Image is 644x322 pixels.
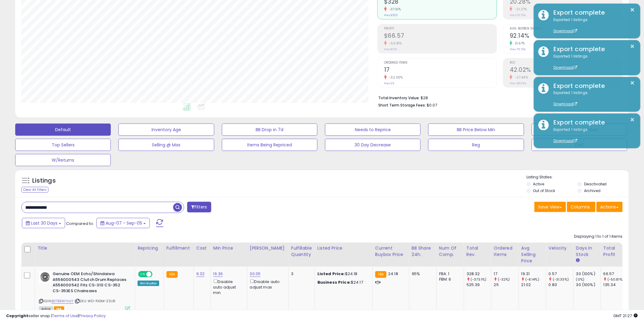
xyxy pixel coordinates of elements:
[494,282,519,288] div: 25
[375,271,387,278] small: FBA
[52,313,78,319] a: Terms of Use
[378,95,420,100] b: Total Inventory Value:
[510,27,622,30] span: Avg. Buybox Share
[571,204,590,210] span: Columns
[510,66,622,75] h2: 42.02%
[439,271,459,277] div: FBA: 1
[387,41,402,46] small: -50.81%
[250,271,261,277] a: 30.05
[471,277,486,282] small: (-37.51%)
[138,245,161,251] div: Repricing
[250,245,286,251] div: [PERSON_NAME]
[549,82,636,90] div: Export complete
[196,271,205,277] a: 9.32
[554,138,577,143] a: Download
[166,271,178,278] small: FBA
[291,245,312,258] div: Fulfillable Quantity
[467,271,491,277] div: 328.32
[549,90,636,107] div: Exported 1 listings.
[549,245,571,251] div: Velocity
[384,32,497,40] h2: $66.57
[317,271,368,277] div: $24.18
[439,245,461,258] div: Num of Comp.
[604,282,628,288] div: 135.34
[118,139,214,151] button: Selling @ Max
[554,65,577,70] a: Download
[31,220,58,226] span: Last 30 Days
[554,28,577,33] a: Download
[79,313,106,319] a: Privacy Policy
[607,277,624,282] small: (-50.81%)
[66,221,94,226] span: Compared to:
[6,313,28,319] strong: Copyright
[549,45,636,54] div: Export complete
[510,61,622,65] span: ROI
[513,7,527,12] small: -21.27%
[375,245,407,258] div: Current Buybox Price
[384,82,394,85] small: Prev: 25
[384,47,397,51] small: Prev: $135
[213,278,243,296] div: Disable auto adjust min
[387,75,403,80] small: -32.00%
[317,280,368,285] div: $24.17
[513,75,528,80] small: -27.66%
[567,202,596,212] button: Columns
[317,245,370,251] div: Listed Price
[75,299,115,303] span: | SKU: WD-PJGM-ZSUR
[384,27,497,30] span: Profit
[37,245,132,251] div: Title
[412,271,432,277] div: 95%
[96,218,150,228] button: Aug-07 - Sep-05
[549,8,636,17] div: Export complete
[630,6,635,14] button: ×
[576,245,598,258] div: Days In Stock
[630,43,635,50] button: ×
[387,7,401,12] small: -37.51%
[6,313,106,319] div: seller snap | |
[533,181,544,187] label: Active
[222,139,317,151] button: Items Being Repriced
[213,271,223,277] a: 16.36
[412,245,434,258] div: BB Share 24h.
[139,272,146,277] span: ON
[554,101,577,107] a: Download
[614,313,638,319] span: 2025-10-6 21:27 GMT
[576,282,601,288] div: 30 (100%)
[630,79,635,87] button: ×
[510,82,526,85] small: Prev: 58.09%
[549,271,573,277] div: 0.57
[604,245,626,258] div: Total Profit
[534,202,566,212] button: Save View
[439,277,459,282] div: FBM: 6
[630,116,635,124] button: ×
[388,271,398,277] span: 24.18
[513,41,525,46] small: 21.67%
[427,102,437,108] span: $0.07
[574,234,623,240] div: Displaying 1 to 1 of 1 items
[498,277,510,282] small: (-32%)
[597,202,623,212] button: Actions
[584,188,600,193] label: Archived
[584,181,607,187] label: Deactivated
[213,245,245,251] div: Min Price
[384,61,497,65] span: Ordered Items
[521,282,546,288] div: 21.02
[53,271,127,295] b: Genuine OEM Echo/Shindaiwa A556000543 Clutch Drum Replaces A556000542 Fits CS-310 CS-352 CS-353ES...
[576,277,585,282] small: (0%)
[138,281,159,286] div: Win BuyBox
[525,277,539,282] small: (-8.14%)
[604,271,628,277] div: 66.57
[549,282,573,288] div: 0.83
[291,271,310,277] div: 3
[533,188,555,193] label: Out of Stock
[576,258,580,263] small: Days In Stock.
[21,187,48,193] div: Clear All Filters
[152,272,161,277] span: OFF
[106,220,142,226] span: Aug-07 - Sep-05
[510,13,526,17] small: Prev: 25.76%
[532,124,627,136] button: Non Competitive
[325,139,421,151] button: 30 Day Decrease
[521,271,546,277] div: 19.31
[549,54,636,71] div: Exported 1 listings.
[467,245,489,258] div: Total Rev.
